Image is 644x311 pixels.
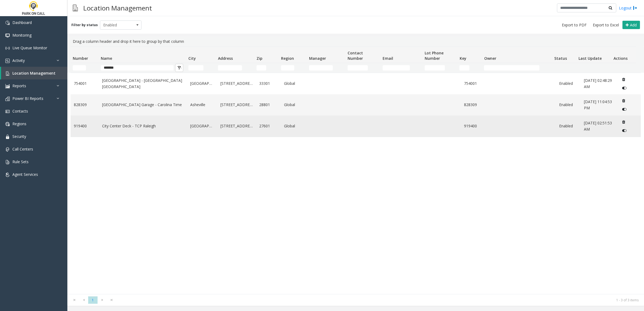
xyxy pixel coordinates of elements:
[99,63,186,73] td: Name Filter
[5,135,10,139] img: 'icon'
[101,56,112,61] span: Name
[73,65,86,71] input: Number Filter
[619,5,637,11] a: Logout
[591,21,621,29] button: Export to Excel
[71,36,641,47] div: Drag a column header and drop it here to group by that column
[257,65,266,71] input: Zip Filter
[73,1,78,15] img: pageIcon
[423,63,458,73] td: Lot Phone Number Filter
[12,58,25,63] span: Activity
[73,56,88,61] span: Number
[622,21,640,29] button: Add
[5,147,10,152] img: 'icon'
[560,21,589,29] button: Export to PDF
[307,63,345,73] td: Manager Filter
[254,63,279,73] td: Zip Filter
[619,105,629,114] button: Disable
[5,33,10,38] img: 'icon'
[611,47,636,63] th: Actions
[257,56,262,61] span: Zip
[345,63,380,73] td: Contact Number Filter
[74,123,96,129] a: 919400
[284,123,306,129] a: Global
[484,65,539,71] input: Owner Filter
[88,296,98,304] span: Page 1
[584,78,612,89] span: [DATE] 02:48:29 AM
[67,47,644,294] div: Data table
[309,56,326,61] span: Manager
[12,71,56,76] span: Location Management
[559,81,577,86] a: Enabled
[5,59,10,63] img: 'icon'
[619,84,629,92] button: Disable
[5,109,10,114] img: 'icon'
[579,56,602,61] span: Last Update
[218,56,233,61] span: Address
[5,71,10,76] img: 'icon'
[284,102,306,108] a: Global
[12,172,38,177] span: Agent Services
[102,78,184,90] a: [GEOGRAPHIC_DATA] - [GEOGRAPHIC_DATA] [GEOGRAPHIC_DATA]
[220,81,253,86] a: [STREET_ADDRESS]
[190,102,214,108] a: Asheville
[552,47,576,63] th: Status
[12,146,33,152] span: Call Centers
[1,67,67,79] a: Location Management
[12,159,29,164] span: Rule Sets
[12,83,26,88] span: Reports
[584,120,612,131] span: [DATE] 02:51:53 AM
[383,65,410,71] input: Email Filter
[562,22,587,28] span: Export to PDF
[576,63,611,73] td: Last Update Filter
[120,298,639,302] kendo-pager-info: 1 - 3 of 3 items
[459,65,469,71] input: Key Filter
[457,63,482,73] td: Key Filter
[186,63,216,73] td: City Filter
[259,123,278,129] a: 27601
[218,65,242,71] input: Address Filter
[348,50,363,61] span: Contact Number
[309,65,333,71] input: Manager Filter
[74,81,96,86] a: 754001
[380,63,423,73] td: Email Filter
[188,65,203,71] input: City Filter
[71,63,99,73] td: Number Filter
[464,123,482,129] a: 919400
[190,123,214,129] a: [GEOGRAPHIC_DATA]
[100,21,133,29] span: Enabled
[102,102,184,108] a: [GEOGRAPHIC_DATA] Garage - Carolina Time
[5,97,10,101] img: 'icon'
[12,134,26,139] span: Security
[619,96,628,105] button: Delete
[259,81,278,86] a: 33301
[619,118,628,126] button: Delete
[12,33,32,38] span: Monitoring
[175,64,183,72] button: Clear
[593,22,619,28] span: Export to Excel
[216,63,254,73] td: Address Filter
[460,56,466,61] span: Key
[220,123,253,129] a: [STREET_ADDRESS]
[619,75,628,84] button: Delete
[559,102,577,108] a: Enabled
[611,63,636,73] td: Actions Filter
[464,102,482,108] a: 828309
[102,123,184,129] a: City Center Deck - TCP Raleigh
[5,21,10,25] img: 'icon'
[5,160,10,164] img: 'icon'
[81,1,155,15] h3: Location Management
[101,65,174,71] input: Name Filter
[559,123,577,129] a: Enabled
[74,102,96,108] a: 828309
[279,63,307,73] td: Region Filter
[482,63,552,73] td: Owner Filter
[12,109,28,114] span: Contacts
[584,99,613,111] a: [DATE] 11:04:53 PM
[425,50,444,61] span: Lot Phone Number
[12,45,47,50] span: Live Queue Monitor
[12,121,26,126] span: Regions
[584,120,613,132] a: [DATE] 02:51:53 AM
[5,84,10,88] img: 'icon'
[12,96,43,101] span: Power BI Reports
[383,56,393,61] span: Email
